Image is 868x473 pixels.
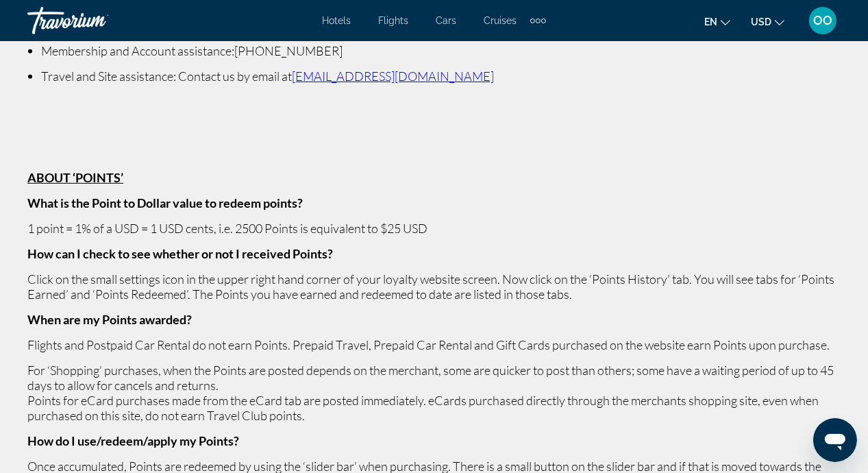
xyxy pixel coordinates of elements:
[27,195,303,210] strong: What is the Point to Dollar value to redeem points?
[436,15,456,26] a: Cars
[292,69,494,84] a: [EMAIL_ADDRESS][DOMAIN_NAME]
[530,10,546,32] button: Extra navigation items
[378,15,408,26] a: Flights
[41,69,841,84] p: Travel and Site assistance: Contact us by email at
[813,418,857,462] iframe: Button to launch messaging window
[805,6,841,35] button: User Menu
[27,246,333,261] strong: How can I check to see whether or not I received Points?
[27,312,192,327] strong: When are my Points awarded?
[27,433,239,448] strong: How do I use/redeem/apply my Points?
[41,43,841,58] p: Membership and Account assistance:
[751,16,771,27] span: USD
[322,15,351,26] a: Hotels
[704,12,730,32] button: Change language
[27,221,841,236] p: 1 point = 1% of a USD = 1 USD cents, i.e. 2500 Points is equivalent to $25 USD
[813,14,832,27] span: OO
[27,337,841,352] p: Flights and Postpaid Car Rental do not earn Points. Prepaid Travel, Prepaid Car Rental and Gift C...
[27,3,164,38] a: Travorium
[751,12,784,32] button: Change currency
[27,363,841,423] p: For ‘Shopping’ purchases, when the Points are posted depends on the merchant, some are quicker to...
[27,271,841,302] p: Click on the small settings icon in the upper right hand corner of your loyalty website screen. N...
[484,15,517,26] a: Cruises
[234,43,343,58] span: [PHONE_NUMBER]
[704,16,717,27] span: en
[27,170,123,185] strong: ABOUT ‘POINTS’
